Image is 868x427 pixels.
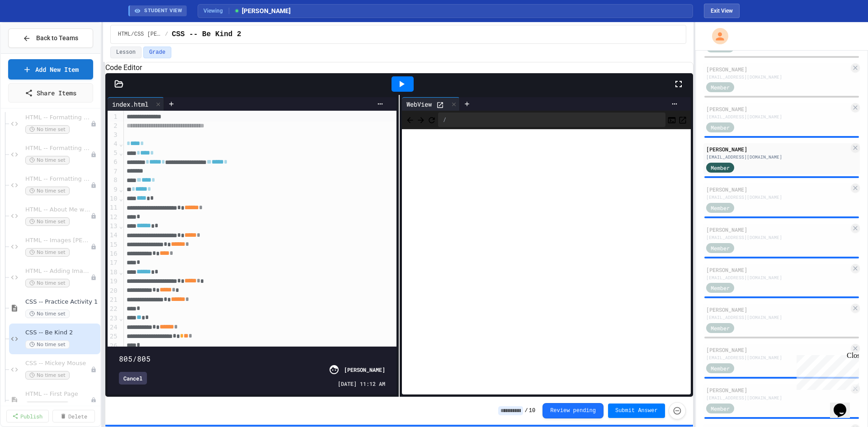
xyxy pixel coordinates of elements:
[830,391,859,418] iframe: chat widget
[105,62,693,73] h6: Code Editor
[25,360,90,367] span: CSS -- Mickey Mouse
[108,158,119,167] div: 6
[172,29,241,40] span: CSS -- Be Kind 2
[8,28,93,48] button: Back to Teams
[119,268,123,276] span: Fold line
[25,371,70,380] span: No time set
[706,185,849,193] div: [PERSON_NAME]
[108,140,119,149] div: 4
[108,222,119,231] div: 13
[8,83,93,103] a: Share Items
[108,99,153,109] div: index.html
[525,407,528,414] span: /
[119,140,123,147] span: Fold line
[706,305,849,314] div: [PERSON_NAME]
[25,145,90,152] span: HTML -- Formatting NOTES [PERSON_NAME] Spring 24
[25,329,99,337] span: CSS -- Be Kind 2
[793,352,859,390] iframe: chat widget
[119,186,123,193] span: Fold line
[119,314,123,322] span: Fold line
[143,47,171,58] button: Grade
[108,314,119,323] div: 23
[108,286,119,296] div: 20
[108,305,119,314] div: 22
[711,324,730,332] span: Member
[402,97,460,111] div: WebView
[203,7,229,15] span: Viewing
[706,113,849,120] div: [EMAIL_ADDRESS][DOMAIN_NAME]
[108,194,119,203] div: 10
[108,258,119,267] div: 17
[25,279,70,287] span: No time set
[119,353,385,364] div: 805/805
[25,187,70,195] span: No time set
[6,410,49,422] a: Publish
[711,404,730,413] span: Member
[165,31,168,38] span: /
[706,105,849,113] div: [PERSON_NAME]
[90,244,97,250] div: Unpublished
[8,59,93,80] a: Add New Item
[90,121,97,127] div: Unpublished
[706,225,849,234] div: [PERSON_NAME]
[402,129,691,395] iframe: Web Preview
[36,33,78,43] span: Back to Teams
[711,204,730,212] span: Member
[25,217,70,226] span: No time set
[25,390,90,398] span: HTML -- First Page
[108,323,119,332] div: 24
[25,298,99,306] span: CSS -- Practice Activity 1
[678,114,687,125] button: Open in new tab
[118,31,161,38] span: HTML/CSS Campbell
[706,274,849,281] div: [EMAIL_ADDRESS][DOMAIN_NAME]
[706,314,849,321] div: [EMAIL_ADDRESS][DOMAIN_NAME]
[25,175,90,183] span: HTML -- Formatting [PERSON_NAME]
[119,372,147,385] div: Cancel
[25,156,70,164] span: No time set
[108,122,119,131] div: 2
[529,407,535,414] span: 10
[90,213,97,219] div: Unpublished
[90,182,97,188] div: Unpublished
[615,407,658,414] span: Submit Answer
[90,274,97,281] div: Unpublished
[706,394,849,401] div: [EMAIL_ADDRESS][DOMAIN_NAME]
[108,185,119,194] div: 9
[669,402,686,419] button: Force resubmission of student's answer (Admin only)
[608,404,665,418] button: Submit Answer
[108,268,119,277] div: 18
[706,194,849,201] div: [EMAIL_ADDRESS][DOMAIN_NAME]
[108,231,119,240] div: 14
[711,244,730,252] span: Member
[406,114,415,125] span: Back
[706,154,849,160] div: [EMAIL_ADDRESS][DOMAIN_NAME]
[119,195,123,202] span: Fold line
[108,113,119,122] div: 1
[25,248,70,257] span: No time set
[108,97,164,111] div: index.html
[108,240,119,249] div: 15
[108,131,119,140] div: 3
[706,74,849,80] div: [EMAIL_ADDRESS][DOMAIN_NAME]
[90,366,97,373] div: Unpublished
[704,4,740,18] button: Exit student view
[706,354,849,361] div: [EMAIL_ADDRESS][DOMAIN_NAME]
[711,123,730,131] span: Member
[4,4,62,57] div: Chat with us now!Close
[25,402,70,410] span: No time set
[52,410,95,422] a: Delete
[344,366,385,374] div: [PERSON_NAME]
[108,277,119,286] div: 19
[25,206,90,214] span: HTML -- About Me with STYLE
[90,397,97,404] div: Unpublished
[25,125,70,134] span: No time set
[144,7,182,15] span: STUDENT VIEW
[25,310,70,318] span: No time set
[711,284,730,292] span: Member
[706,234,849,241] div: [EMAIL_ADDRESS][DOMAIN_NAME]
[706,386,849,394] div: [PERSON_NAME]
[703,26,731,47] div: My Account
[25,267,90,275] span: HTML -- Adding Images NOTES
[338,380,385,388] span: [DATE] 11:12 AM
[25,114,90,122] span: HTML -- Formatting NOTES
